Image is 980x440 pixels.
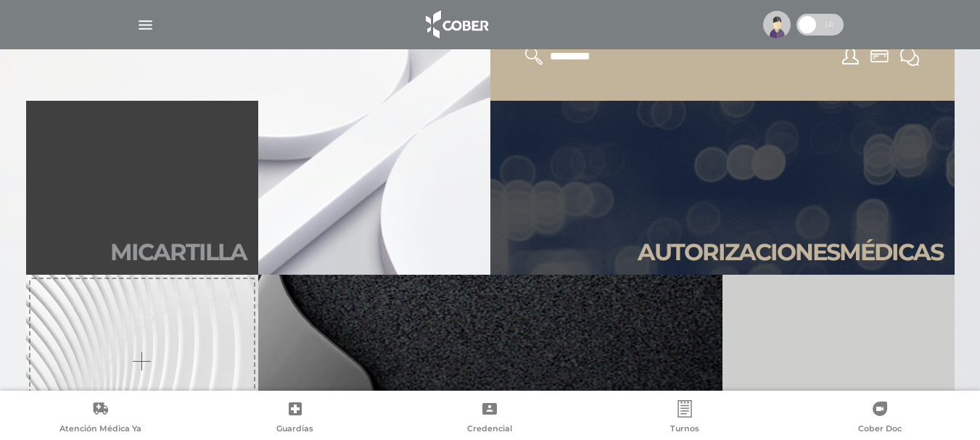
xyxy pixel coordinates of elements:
[782,400,977,437] a: Cober Doc
[3,400,198,437] a: Atención Médica Ya
[392,400,588,437] a: Credencial
[763,11,791,38] img: profile-placeholder.svg
[59,423,141,436] span: Atención Médica Ya
[467,423,512,436] span: Credencial
[588,400,783,437] a: Turnos
[418,7,494,42] img: logo_cober_home-white.png
[136,16,155,34] img: Cober_menu-lines-white.svg
[490,101,955,275] a: Autorizacionesmédicas
[110,238,247,266] h2: Mi car tilla
[198,400,393,437] a: Guardias
[638,238,943,266] h2: Autori zaciones médicas
[276,423,313,436] span: Guardias
[858,423,902,436] span: Cober Doc
[670,423,699,436] span: Turnos
[26,101,258,275] a: Micartilla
